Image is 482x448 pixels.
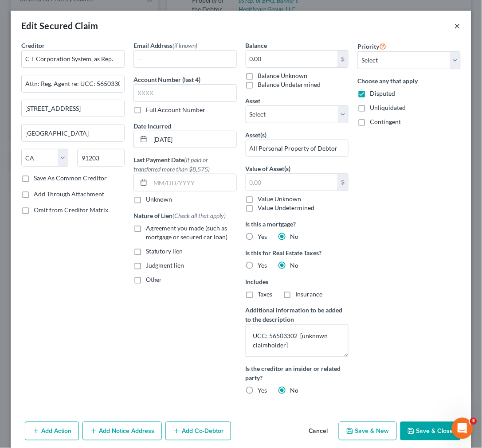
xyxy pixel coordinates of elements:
button: Add Co-Debtor [165,422,231,440]
label: Full Account Number [146,105,206,114]
label: Balance Undetermined [258,80,321,89]
span: (if known) [173,42,198,49]
label: Balance [246,41,267,50]
span: Contingent [370,118,401,125]
button: Save & New [339,422,397,440]
span: Insurance [296,290,323,298]
input: MM/DD/YYYY [150,174,236,191]
div: Edit Secured Claim [21,19,98,32]
input: Specify... [246,140,349,157]
button: × [455,20,461,31]
span: Yes [258,261,267,269]
input: Search creditor by name... [21,50,125,68]
span: No [290,387,299,394]
label: Is this a mortgage? [246,219,349,229]
label: Choose any that apply [357,76,461,86]
label: Account Number (last 4) [133,75,201,84]
input: XXXX [133,84,237,102]
span: 3 [470,418,477,425]
label: Value Unknown [258,195,302,203]
label: Nature of Lien [133,211,226,220]
div: $ [337,51,348,67]
span: Unliquidated [370,104,406,111]
label: Includes [246,277,349,286]
label: Last Payment Date [133,155,237,174]
input: 0.00 [246,174,338,191]
label: Date Incurred [133,121,172,131]
span: Taxes [258,290,273,298]
button: Save & Close [400,422,461,440]
span: Other [146,276,162,283]
label: Additional information to be added to the description [246,306,349,324]
span: Asset [246,97,261,105]
input: -- [134,51,236,67]
div: $ [337,174,348,191]
span: Judgment lien [146,261,184,269]
label: Is the creditor an insider or related party? [246,364,349,383]
span: Statutory lien [146,247,183,255]
input: MM/DD/YYYY [150,131,236,148]
label: Email Address [133,41,198,50]
span: Yes [258,233,267,240]
button: Add Action [25,422,79,440]
label: Save As Common Creditor [34,174,107,183]
label: Value of Asset(s) [246,164,291,173]
span: (Check all that apply) [173,212,226,219]
label: Balance Unknown [258,71,308,80]
span: Creditor [21,42,45,49]
input: Enter address... [22,75,124,92]
iframe: Intercom live chat [452,418,473,439]
label: Asset(s) [246,130,267,140]
input: Enter city... [22,125,124,141]
span: Disputed [370,90,395,97]
span: No [290,261,299,269]
button: Add Notice Address [82,422,162,440]
button: Cancel [302,423,335,440]
span: Agreement you made (such as mortgage or secured car loan) [146,224,228,241]
label: Is this for Real Estate Taxes? [246,248,349,257]
label: Unknown [146,195,172,204]
input: Enter zip... [77,149,124,167]
label: Value Undetermined [258,203,315,212]
span: Omit from Creditor Matrix [34,206,108,214]
span: Yes [258,387,267,394]
label: Priority [357,41,386,51]
input: Apt, Suite, etc... [22,100,124,117]
span: No [290,233,299,240]
input: 0.00 [246,51,338,67]
label: Add Through Attachment [34,190,104,199]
